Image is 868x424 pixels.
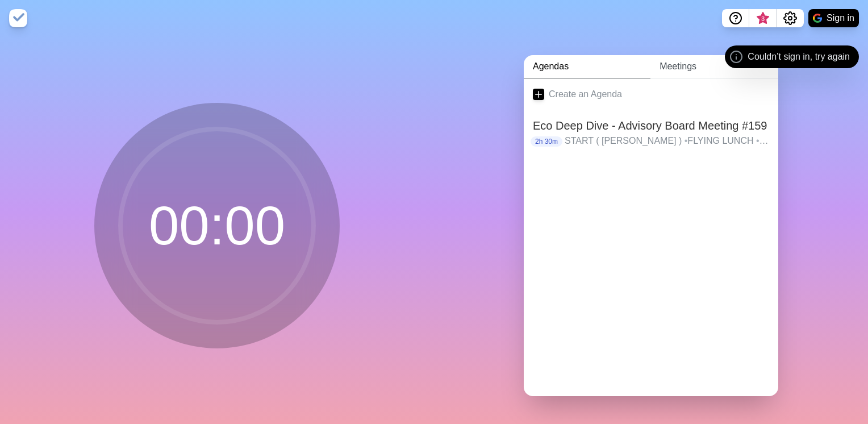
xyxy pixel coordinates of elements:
button: What’s new [749,9,777,27]
span: • [685,136,688,146]
p: START ( [PERSON_NAME] ) FLYING LUNCH INTRODUCTION ( [PERSON_NAME] ) STATION SLOT #1 STATION SLOT ... [565,134,769,148]
p: 2h 30m [531,136,562,147]
img: google logo [813,14,822,23]
button: Sign in [808,9,859,27]
button: Settings [777,9,804,27]
a: Create an Agenda [524,78,778,110]
span: • [756,136,769,146]
span: Couldn’t sign in, try again [748,50,850,64]
button: Help [722,9,749,27]
img: timeblocks logo [9,9,27,27]
a: Meetings [650,55,778,78]
a: Agendas [524,55,650,78]
span: 3 [758,14,767,23]
h2: Eco Deep Dive - Advisory Board Meeting #159 [533,117,769,134]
